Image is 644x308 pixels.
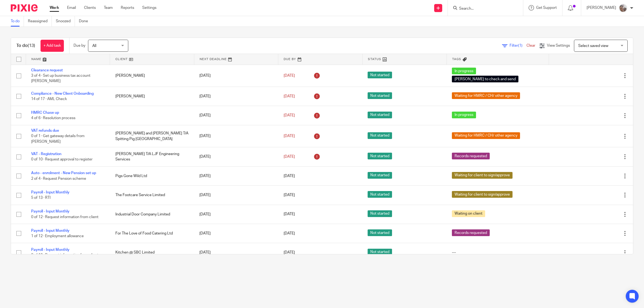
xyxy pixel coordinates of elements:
[110,125,194,147] td: [PERSON_NAME] and [PERSON_NAME] T/A Spitting Pig [GEOGRAPHIC_DATA]
[452,229,490,236] span: Records requested
[67,5,76,10] a: Email
[31,248,69,252] a: Payroll - Input Monthly
[526,44,535,47] a: Clear
[110,147,194,166] td: [PERSON_NAME] T/A LJF Engineering Services
[142,5,156,10] a: Settings
[368,92,392,99] span: Not started
[41,40,64,52] a: + Add task
[110,224,194,243] td: For The Love of Food Catering Ltd
[284,193,295,197] span: [DATE]
[284,94,295,98] span: [DATE]
[28,16,52,27] a: Reassigned
[194,106,278,125] td: [DATE]
[28,43,35,48] span: (13)
[368,153,392,159] span: Not started
[194,166,278,185] td: [DATE]
[121,5,134,10] a: Reports
[452,58,461,61] span: Tags
[452,153,490,159] span: Records requested
[368,112,392,118] span: Not started
[194,186,278,205] td: [DATE]
[284,251,295,255] span: [DATE]
[284,155,295,159] span: [DATE]
[452,68,476,74] span: In progress
[16,43,35,49] h1: To do
[31,134,85,144] span: 0 of 1 · Get gateway details from [PERSON_NAME]
[11,16,24,27] a: To do
[547,44,570,47] span: View Settings
[452,250,543,255] div: ---
[194,205,278,224] td: [DATE]
[110,186,194,205] td: The Footcare Service Limited
[194,243,278,262] td: [DATE]
[11,4,38,12] img: Pixie
[452,112,476,118] span: In progress
[368,229,392,236] span: Not started
[368,172,392,179] span: Not started
[110,205,194,224] td: Industrial Door Company Limited
[31,229,69,233] a: Payroll - Input Monthly
[518,44,522,47] span: (1)
[31,215,98,219] span: 0 of 12 · Request information from client
[31,234,84,238] span: 1 of 12 · Employment allowance
[368,72,392,78] span: Not started
[587,5,616,10] p: [PERSON_NAME]
[74,43,85,48] p: Due by
[452,172,513,179] span: Waiting for client to sign/approve
[194,147,278,166] td: [DATE]
[79,16,92,27] a: Done
[92,44,96,48] span: All
[368,191,392,198] span: Not started
[194,224,278,243] td: [DATE]
[31,210,69,213] a: Payroll - Input Monthly
[194,65,278,87] td: [DATE]
[284,212,295,216] span: [DATE]
[31,68,63,72] a: Clearance request
[110,87,194,106] td: [PERSON_NAME]
[31,74,90,83] span: 3 of 4 · Set up business tax account [PERSON_NAME]
[452,132,520,139] span: Waiting for HMRC / CH/ other agency
[31,196,50,200] span: 5 of 13 · RTI
[452,191,513,198] span: Waiting for client to sign/approve
[578,44,608,48] span: Select saved view
[31,97,67,101] span: 14 of 17 · AML Check
[452,210,485,217] span: Waiting on client
[284,134,295,138] span: [DATE]
[284,232,295,235] span: [DATE]
[368,249,392,255] span: Not started
[452,92,520,99] span: Waiting for HMRC / CH/ other agency
[368,210,392,217] span: Not started
[452,76,518,82] span: [PERSON_NAME] to check and send
[459,6,507,11] input: Search
[31,254,98,257] span: 0 of 12 · Request information from client
[84,5,96,10] a: Clients
[619,4,627,12] img: me.jpg
[56,16,75,27] a: Snoozed
[31,190,69,194] a: Payroll - Input Monthly
[104,5,113,10] a: Team
[110,65,194,87] td: [PERSON_NAME]
[31,116,75,120] span: 4 of 6 · Resolution process
[31,129,59,133] a: VAT refunds due
[194,125,278,147] td: [DATE]
[31,92,94,96] a: Compliance - New Client Onboarding
[110,166,194,185] td: Pigs Gone Wild Ltd
[31,177,86,181] span: 2 of 4 · Request Pension scheme
[368,132,392,139] span: Not started
[510,44,526,47] span: Filter
[31,171,96,175] a: Auto - enrolment - New Pension set up
[284,174,295,178] span: [DATE]
[284,74,295,78] span: [DATE]
[50,5,59,10] a: Work
[536,6,557,10] span: Get Support
[284,113,295,117] span: [DATE]
[194,87,278,106] td: [DATE]
[31,158,93,162] span: 0 of 10 · Request approval to register
[31,152,61,156] a: VAT - Registration
[31,111,59,115] a: HMRC Chase up
[110,243,194,262] td: Kitchen @ SBC Limited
